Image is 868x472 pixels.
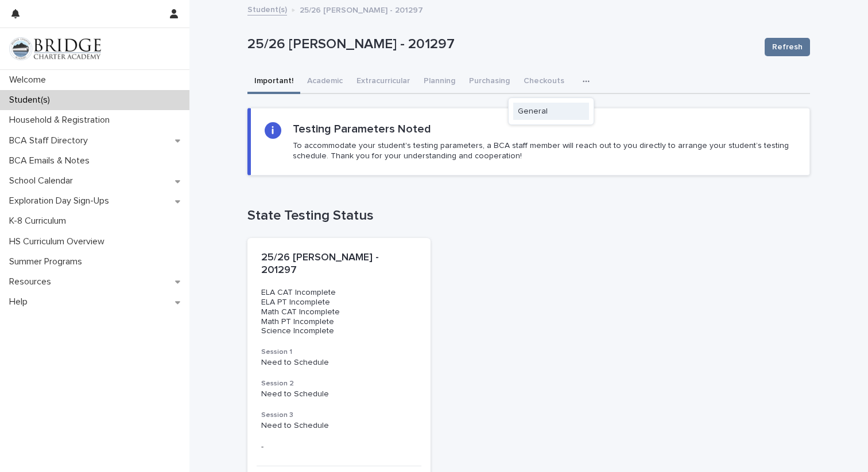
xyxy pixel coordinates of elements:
p: BCA Emails & Notes [5,155,99,166]
p: Resources [5,276,60,287]
span: 25/26 [PERSON_NAME] - 201297 [261,252,382,275]
span: General [518,107,548,115]
p: K-8 Curriculum [5,216,75,227]
p: Summer Programs [5,256,91,267]
p: Household & Registration [5,115,119,126]
button: Important! [247,70,300,94]
button: Extracurricular [350,70,417,94]
h3: Session 1 [261,348,417,357]
p: Help [5,297,37,307]
span: Refresh [772,41,803,53]
p: Exploration Day Sign-Ups [5,196,118,206]
h3: Session 2 [261,379,417,388]
p: To accommodate your student's testing parameters, a BCA staff member will reach out to you direct... [293,141,796,161]
p: 25/26 [PERSON_NAME] - 201297 [300,3,423,15]
p: Welcome [5,75,55,85]
button: Checkouts [517,70,571,94]
h3: Session 3 [261,411,417,420]
h1: State Testing Status [247,208,810,224]
button: Refresh [765,38,810,56]
p: BCA Staff Directory [5,135,97,146]
a: Student(s) [247,2,287,15]
h2: Testing Parameters Noted [293,122,431,136]
p: 25/26 [PERSON_NAME] - 201297 [247,36,755,53]
p: Need to Schedule [261,389,417,399]
p: Need to Schedule [261,421,417,431]
button: Purchasing [462,70,517,94]
p: School Calendar [5,175,82,186]
button: Academic [300,70,350,94]
p: - [261,442,417,452]
p: Need to Schedule [261,358,417,368]
p: Student(s) [5,95,59,106]
p: ELA CAT Incomplete ELA PT Incomplete Math CAT Incomplete Math PT Incomplete Science Incomplete [261,288,417,336]
button: Planning [417,70,462,94]
img: V1C1m3IdTEidaUdm9Hs0 [9,37,101,60]
p: HS Curriculum Overview [5,236,114,247]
